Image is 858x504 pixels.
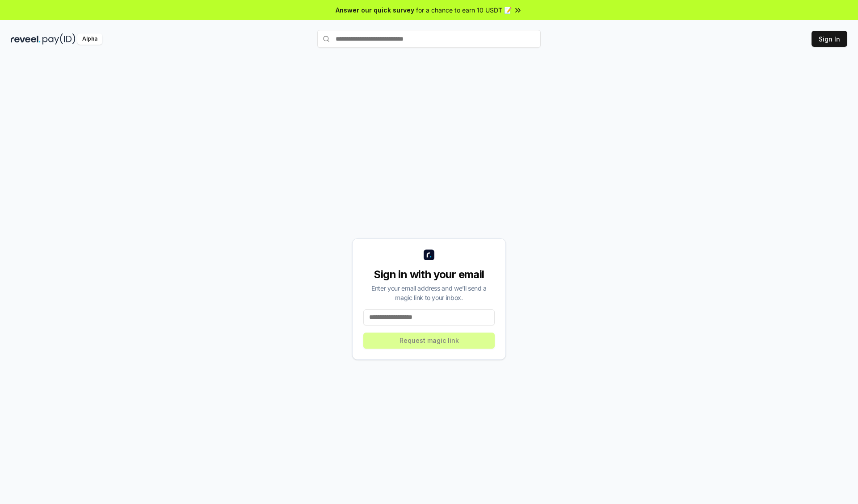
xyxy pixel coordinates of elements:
img: reveel_dark [11,33,41,45]
div: Sign in with your email [363,267,495,282]
span: Answer our quick survey [336,5,414,15]
span: for a chance to earn 10 USDT 📝 [416,5,512,15]
div: Alpha [77,33,102,45]
img: pay_id [42,33,76,45]
button: Sign In [812,31,847,47]
div: Enter your email address and we’ll send a magic link to your inbox. [363,283,495,302]
img: logo_small [424,250,434,260]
